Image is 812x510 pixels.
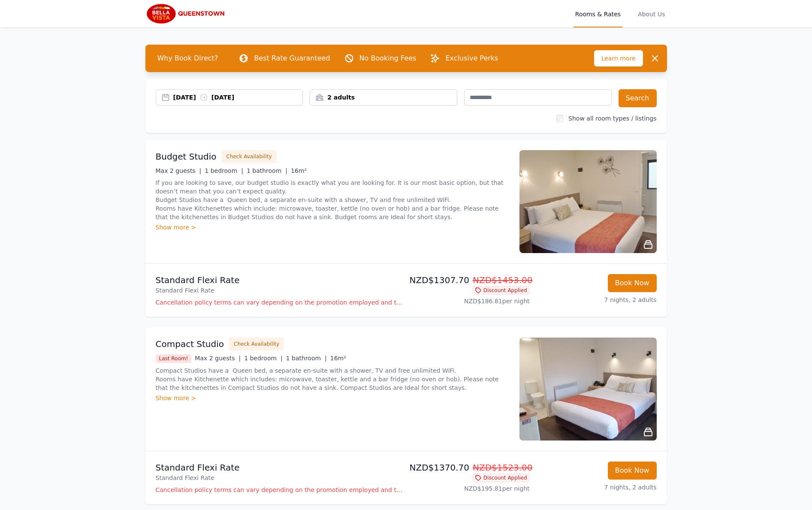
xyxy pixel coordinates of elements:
[473,462,533,473] span: NZD$1523.00
[619,89,657,107] button: Search
[537,483,657,492] p: 7 nights, 2 adults
[608,274,657,292] button: Book Now
[156,394,509,402] div: Show more >
[151,50,225,67] span: Why Book Direct?
[156,223,509,232] div: Show more >
[156,151,217,163] h3: Budget Studio
[156,274,403,286] p: Standard Flexi Rate
[173,93,303,102] div: [DATE] [DATE]
[156,474,403,482] p: Standard Flexi Rate
[195,355,241,362] span: Max 2 guests |
[537,296,657,304] p: 7 nights, 2 adults
[410,484,530,493] p: NZD$195.81 per night
[145,3,228,24] img: Bella Vista Queenstown
[156,486,403,494] p: Cancellation policy terms can vary depending on the promotion employed and the time of stay of th...
[254,53,330,63] p: Best Rate Guaranteed
[410,297,530,305] p: NZD$186.81 per night
[156,286,403,295] p: Standard Flexi Rate
[472,474,530,482] span: Discount Applied
[156,366,509,392] p: Compact Studios have a Queen bed, a separate en-suite with a shower, TV and free unlimited WiFi. ...
[286,355,327,362] span: 1 bathroom |
[473,275,533,285] span: NZD$1453.00
[205,167,243,174] span: 1 bedroom |
[156,354,192,363] span: Last Room!
[291,167,307,174] span: 16m²
[608,462,657,480] button: Book Now
[229,338,284,350] button: Check Availability
[156,167,202,174] span: Max 2 guests |
[156,462,403,474] p: Standard Flexi Rate
[594,50,643,66] span: Learn more
[359,53,417,63] p: No Booking Fees
[156,298,403,307] p: Cancellation policy terms can vary depending on the promotion employed and the time of stay of th...
[222,150,277,163] button: Check Availability
[410,274,530,286] p: NZD$1307.70
[244,355,283,362] span: 1 bedroom |
[410,462,530,474] p: NZD$1370.70
[330,355,346,362] span: 16m²
[156,338,224,350] h3: Compact Studio
[472,286,530,295] span: Discount Applied
[156,178,509,221] p: If you are looking to save, our budget studio is exactly what you are looking for. It is our most...
[247,167,287,174] span: 1 bathroom |
[445,53,498,63] p: Exclusive Perks
[568,115,656,122] label: Show all room types / listings
[310,93,457,102] div: 2 adults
